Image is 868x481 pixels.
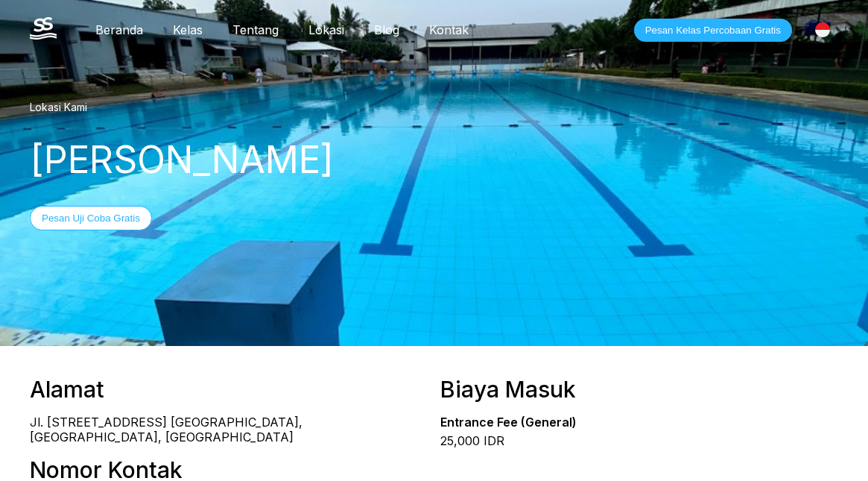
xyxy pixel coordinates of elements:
[634,19,792,42] button: Pesan Kelas Percobaan Gratis
[359,22,414,37] a: Blog
[218,22,294,37] a: Tentang
[80,22,158,37] a: Beranda
[414,22,484,37] a: Kontak
[30,206,152,230] button: Pesan Uji Coba Gratis
[807,14,838,45] div: [GEOGRAPHIC_DATA]
[440,433,839,448] div: 25,000 IDR
[30,137,838,182] div: [PERSON_NAME]
[440,376,839,403] div: Biaya Masuk
[30,376,428,403] div: Alamat
[158,22,218,37] a: Kelas
[30,17,57,40] img: The Swim Starter Logo
[30,415,428,444] div: Jl. [STREET_ADDRESS] [GEOGRAPHIC_DATA], [GEOGRAPHIC_DATA], [GEOGRAPHIC_DATA]
[30,101,838,113] div: Lokasi Kami
[440,415,839,430] div: Entrance Fee (General)
[815,22,830,37] img: Indonesia
[294,22,359,37] a: Lokasi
